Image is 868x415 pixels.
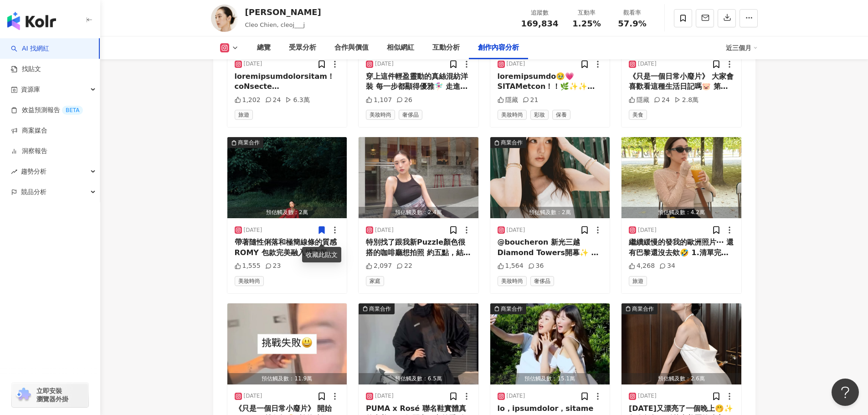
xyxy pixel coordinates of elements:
span: 家庭 [366,276,384,286]
div: [DATE] [244,60,262,68]
div: 34 [659,261,675,271]
img: post-image [490,303,610,384]
img: logo [7,12,56,30]
div: 穿上這件輕盈靈動的真絲混紡洋裝 每一步都顯得優雅🧚🏻‍♀️ 走進 Casa Loewe 就像走進了家和藝廊 重新改裝後的微風南山換來全新風貌 最喜歡的是大面積使用不同的羊毛手工地毯 降低了精品店... [366,72,471,92]
div: 1,107 [366,96,392,105]
button: 預估觸及數：2.4萬 [359,137,478,218]
button: 預估觸及數：4.2萬 [621,137,741,218]
div: [DATE] [375,392,394,400]
div: 預估觸及數：2.4萬 [359,207,478,218]
img: post-image [227,137,347,218]
span: 資源庫 [21,79,40,100]
div: 預估觸及數：15.1萬 [490,373,610,384]
div: 1,555 [235,261,261,271]
div: [DATE] [638,392,657,400]
div: 1,202 [235,96,261,105]
div: 23 [265,261,281,271]
div: loremipsumdolorsitam！ coNsecte 0adipiscingelitsed😆 doeiusmodtemp，i @utlaboreetdolore_magnaali eni... [235,72,340,92]
span: 1.25% [572,19,601,28]
div: 合作與價值 [334,42,369,53]
span: 競品分析 [21,182,46,202]
div: 創作內容分析 [478,42,519,53]
div: [DATE] [244,226,262,234]
div: [DATE] [638,60,657,68]
div: 《只是一個日常小廢片》 大家會喜歡看這種生活日記嗎🐷 第一次去臺虎居餃屋 章魚[PERSON_NAME]點了兩次 炸雞點了兩次 起司奶油銅鑼燒好好吃！ [629,72,734,92]
div: [DATE] [507,60,525,68]
div: 總覽 [257,42,271,53]
div: 商業合作 [501,138,523,147]
button: 商業合作預估觸及數：2.6萬 [621,303,741,384]
span: 趨勢分析 [21,161,46,182]
div: 6.3萬 [285,96,309,105]
div: 特別找了跟我新Puzzle顏色很搭的咖啡廳想拍照 約五點，結果咖啡廳五點關門⋯ 男友的表情⋯😑🔪雖然我心裡想說死定了😍 但還是很專業的若無其事快速擺好動作請他幫我按兩張🤭 在這裡[PERSON_... [366,237,471,258]
span: 美妝時尚 [366,110,395,120]
div: [DATE] [507,392,525,400]
img: post-image [227,303,347,384]
div: 預估觸及數：2萬 [227,207,347,218]
div: [DATE] [507,226,525,234]
div: 繼續緩慢的發我的歐洲照片⋯ 還有巴黎還沒去欸🤣 1.清單完成：在漂亮的公園旁吃午餐🌳 2.隨便走隨便漂亮的[GEOGRAPHIC_DATA] 3.在[PERSON_NAME]花園曬到背痛 4.出... [629,237,734,258]
a: chrome extension立即安裝 瀏覽器外掛 [12,383,88,407]
span: 169,834 [521,19,559,28]
span: Cleo Chien, cleoj___j [245,21,305,28]
div: [DATE] [244,392,262,400]
div: 36 [528,261,544,271]
span: 奢侈品 [530,276,554,286]
div: [DATE] [375,60,394,68]
div: 24 [654,96,670,105]
div: 預估觸及數：2萬 [490,207,610,218]
img: post-image [359,137,478,218]
span: rise [11,169,17,175]
div: 2,097 [366,261,392,271]
div: 預估觸及數：6.5萬 [359,373,478,384]
span: 57.9% [618,19,646,28]
div: 隱藏 [629,96,649,105]
span: 旅遊 [629,276,647,286]
span: 美妝時尚 [498,110,527,120]
div: 帶著隨性俐落和極簡線條的質感 ROMY 包款完美融入城市與自然之間 輕巧卻已足以裝下日常所有小細節🤍 @toryburch #ToryBurch #ToryBurchFW25 [235,237,340,258]
div: [DATE] [375,226,394,234]
span: 保養 [552,110,570,120]
div: @boucheron 新光三越Diamond Towers開幕✨ 一進門就被亮點可愛到！（請滑到最後🤭） 特別喜歡 Boucheron 那種沒有性別界線的設計感，不管盛裝或隨性打扮，都能自然融合... [498,237,603,258]
button: 商業合作預估觸及數：2萬 [227,137,347,218]
button: 商業合作預估觸及數：6.5萬 [359,303,478,384]
div: 預估觸及數：4.2萬 [621,207,741,218]
div: 24 [265,96,281,105]
div: 互動分析 [432,42,460,53]
a: 洞察報告 [11,147,47,156]
div: 隱藏 [498,96,518,105]
div: 22 [396,261,412,271]
div: loremipsumdo🥹💗 SITAMetcon！！🌿✨✨ adipis，elit⽣se⻄d⼀e tem⼤inc：utlab、⾹etdol/mag aliqUAENIma minimvenia... [498,72,603,92]
div: 預估觸及數：11.9萬 [227,373,347,384]
button: 商業合作預估觸及數：2萬 [490,137,610,218]
a: 效益預測報告BETA [11,106,83,115]
div: 預估觸及數：2.6萬 [621,373,741,384]
span: 美妝時尚 [235,276,264,286]
div: 觀看率 [615,8,650,17]
div: 26 [396,96,412,105]
div: 商業合作 [501,304,523,313]
div: 追蹤數 [521,8,559,17]
div: 商業合作 [238,138,260,147]
div: 近三個月 [726,41,758,55]
img: post-image [621,303,741,384]
button: 預估觸及數：11.9萬 [227,303,347,384]
div: 商業合作 [369,304,391,313]
span: 美食 [629,110,647,120]
span: 立即安裝 瀏覽器外掛 [36,387,68,403]
div: 2.8萬 [674,96,699,105]
div: 4,268 [629,261,655,271]
span: 彩妝 [530,110,549,120]
a: searchAI 找網紅 [11,44,49,53]
a: 找貼文 [11,65,41,74]
button: 商業合作預估觸及數：15.1萬 [490,303,610,384]
div: [PERSON_NAME] [245,6,321,18]
span: 旅遊 [235,110,253,120]
img: KOL Avatar [211,5,238,32]
img: chrome extension [15,388,32,402]
div: 相似網紅 [387,42,414,53]
div: 商業合作 [632,304,654,313]
div: [DATE] [638,226,657,234]
div: 1,564 [498,261,524,271]
div: 收藏此貼文 [302,247,341,262]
